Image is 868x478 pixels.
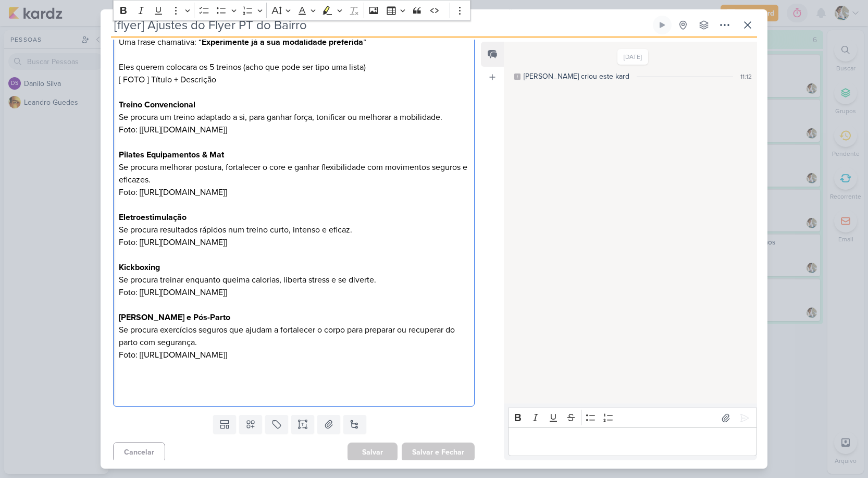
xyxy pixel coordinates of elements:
[508,408,757,428] div: Editor toolbar
[113,442,165,462] button: Cancelar
[119,150,224,160] strong: Pilates Equipamentos & Mat
[119,212,187,223] strong: Eletroestimulação
[740,72,752,81] div: 11:12
[119,211,469,249] p: Se procura resultados rápidos num treino curto, intenso e eficaz. Foto: [[URL][DOMAIN_NAME]]
[658,21,666,29] div: Ligar relógio
[524,71,629,82] div: [PERSON_NAME] criou este kard
[119,149,469,199] p: Se procura melhorar postura, fortalecer o core e ganhar flexibilidade com movimentos seguros e ef...
[119,262,160,273] strong: Kickboxing
[119,36,469,48] p: Uma frase chamativa: “ ”
[119,61,469,73] p: Eles querem colocara os 5 treinos (acho que pode ser tipo uma lista)
[202,37,363,47] strong: Experimente já a sua modalidade preferida
[119,73,469,86] p: [ FOTO ] Título + Descrição
[111,16,651,34] input: Kard Sem Título
[119,124,469,136] p: Foto: [[URL][DOMAIN_NAME]]
[119,311,469,361] p: Se procura exercícios seguros que ajudam a fortalecer o corpo para preparar ou recuperar do parto...
[119,312,230,323] strong: [PERSON_NAME] e Pós-Parto
[508,427,757,456] div: Editor editing area: main
[119,261,469,299] p: Se procura treinar enquanto queima calorias, liberta stress e se diverte. Foto: [[URL][DOMAIN_NAME]]
[119,99,469,124] p: Se procura um treino adaptado a si, para ganhar força, tonificar ou melhorar a mobilidade.
[119,100,195,110] strong: Treino Convencional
